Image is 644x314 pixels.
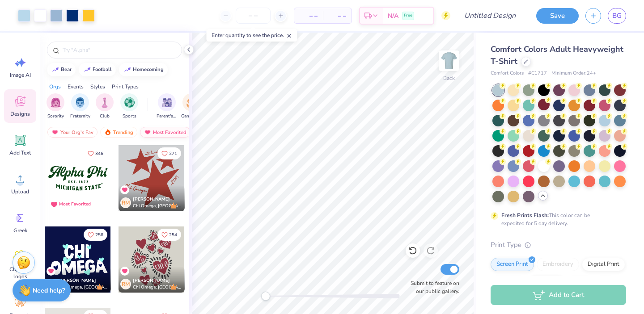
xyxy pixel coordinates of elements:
button: filter button [96,93,114,120]
img: trend_line.gif [124,67,131,72]
div: Events [68,83,84,91]
strong: Fresh Prints Flash: [501,212,549,219]
img: trending.gif [104,129,111,135]
button: filter button [70,93,90,120]
span: Greek [13,227,27,234]
span: BG [612,11,622,21]
div: Digital Print [582,258,625,271]
img: most_fav.gif [144,129,151,135]
div: Trending [100,127,137,138]
span: # C1717 [528,70,547,77]
div: filter for Fraternity [70,93,90,120]
span: Upload [11,188,29,195]
input: – – [236,8,271,24]
img: Sorority Image [51,97,61,108]
div: homecoming [133,67,164,72]
div: Applique [491,276,526,289]
span: 271 [169,151,177,156]
div: Vinyl [568,276,593,289]
div: Most Favorited [59,201,91,208]
div: Foil [595,276,616,289]
input: Try "Alpha" [62,46,176,54]
div: filter for Sports [120,93,138,120]
img: Sports Image [124,97,135,108]
div: RM [120,197,131,208]
button: Save [536,8,579,24]
img: trend_line.gif [52,67,59,72]
span: 256 [95,233,103,237]
span: Game Day [181,113,202,120]
button: Like [157,229,181,241]
button: bear [47,63,76,76]
button: Like [84,229,107,241]
button: Like [157,147,181,159]
span: Club [100,113,110,120]
a: BG [608,8,626,24]
img: Club Image [100,97,110,108]
span: [PERSON_NAME] [59,277,96,284]
div: Enter quantity to see the price. [207,29,297,42]
div: Screen Print [491,258,534,271]
span: [PERSON_NAME] [133,196,170,202]
div: Your Org's Fav [47,127,97,138]
span: 254 [169,233,177,237]
strong: Need help? [33,286,65,295]
div: Print Type [491,240,626,250]
div: Print Types [112,83,139,91]
div: bear [61,67,72,72]
span: Chi Omega, [GEOGRAPHIC_DATA] [133,203,181,209]
button: filter button [181,93,202,120]
span: Comfort Colors [491,70,524,77]
div: filter for Club [96,93,114,120]
button: filter button [47,93,64,120]
span: Free [404,13,412,19]
button: filter button [157,93,177,120]
div: Transfers [529,276,565,289]
input: Untitled Design [457,7,523,25]
span: Clipart & logos [5,266,35,280]
div: filter for Parent's Weekend [157,93,177,120]
button: football [79,63,116,76]
img: Back [440,52,458,70]
span: Chi Omega, [GEOGRAPHIC_DATA][US_STATE] [59,284,107,291]
span: Sports [123,113,136,120]
span: Image AI [10,71,31,79]
span: – – [300,11,318,21]
span: – – [328,11,346,21]
span: Fraternity [70,113,90,120]
span: Designs [10,110,30,117]
label: Submit to feature on our public gallery. [406,279,459,295]
img: Parent's Weekend Image [162,97,172,108]
div: This color can be expedited for 5 day delivery. [501,211,611,227]
span: N/A [388,11,398,21]
img: most_fav.gif [51,129,59,135]
img: trend_line.gif [84,67,91,72]
button: filter button [120,93,138,120]
div: Embroidery [537,258,579,271]
span: Chi Omega, [GEOGRAPHIC_DATA] [133,284,181,291]
span: [PERSON_NAME] [133,277,170,284]
span: Minimum Order: 24 + [551,70,596,77]
div: filter for Sorority [47,93,64,120]
span: 346 [95,151,103,156]
img: Game Day Image [186,97,197,108]
div: Most Favorited [140,127,191,138]
div: Accessibility label [261,292,270,301]
button: homecoming [119,63,168,76]
button: Like [84,147,107,159]
div: Orgs [49,83,61,91]
div: Styles [90,83,105,91]
span: Comfort Colors Adult Heavyweight T-Shirt [491,44,623,67]
div: RM [120,279,131,289]
span: Parent's Weekend [157,113,177,120]
img: Fraternity Image [75,97,85,108]
span: Sorority [47,113,64,120]
span: Add Text [9,149,31,156]
div: Back [443,74,455,82]
div: football [93,67,112,72]
div: filter for Game Day [181,93,202,120]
